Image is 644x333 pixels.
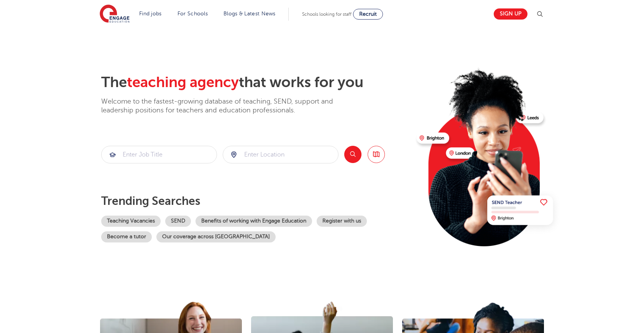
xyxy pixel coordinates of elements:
[127,74,239,91] span: teaching agency
[102,146,217,163] input: Submit
[156,231,276,242] a: Our coverage across [GEOGRAPHIC_DATA]
[101,74,411,91] h2: The that works for you
[101,216,161,227] a: Teaching Vacancies
[223,146,338,163] input: Submit
[139,11,162,16] a: Find jobs
[353,9,383,20] a: Recruit
[101,231,152,242] a: Become a tutor
[100,5,130,24] img: Engage Education
[223,11,276,16] a: Blogs & Latest News
[101,146,217,163] div: Submit
[494,8,527,20] a: Sign up
[344,146,361,163] button: Search
[165,216,191,227] a: SEND
[317,216,367,227] a: Register with us
[101,194,411,208] p: Trending searches
[223,146,338,163] div: Submit
[302,12,352,17] span: Schools looking for staff
[195,216,312,227] a: Benefits of working with Engage Education
[359,11,377,17] span: Recruit
[177,11,208,16] a: For Schools
[101,97,354,115] p: Welcome to the fastest-growing database of teaching, SEND, support and leadership positions for t...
